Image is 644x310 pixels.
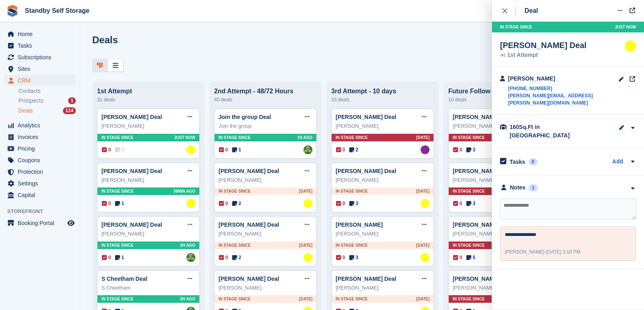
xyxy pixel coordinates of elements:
img: Glenn Fisher [186,199,195,208]
a: menu [4,40,76,51]
a: menu [4,28,76,40]
a: menu [4,131,76,143]
div: 114 [63,107,76,114]
span: 1 [115,200,124,207]
span: In stage since [219,188,251,194]
a: [PHONE_NUMBER] [508,85,618,92]
span: Sites [18,63,66,74]
div: 1st Attempt [97,88,200,95]
a: [PERSON_NAME] Deal [453,276,513,282]
a: [PERSON_NAME] Deal [336,276,396,282]
div: Notes [510,183,526,192]
span: Pricing [18,143,66,154]
span: Booking Portal [18,217,66,229]
div: [PERSON_NAME] [101,176,195,184]
a: Add [612,157,623,167]
span: 0 [336,200,345,207]
a: menu [4,155,76,166]
div: 3rd Attempt - 10 days [331,88,434,95]
a: [PERSON_NAME] Deal [219,168,279,174]
div: [PERSON_NAME] [219,230,312,238]
span: 1 [232,146,241,153]
div: 1 [529,184,538,191]
span: In stage since [336,135,368,141]
span: Protection [18,166,66,177]
span: 0 [336,146,345,153]
div: [PERSON_NAME] [336,230,429,238]
div: [PERSON_NAME] [453,230,547,238]
a: Deals 114 [18,107,76,115]
span: In stage since [453,296,485,302]
div: 0 [529,158,538,165]
span: In stage since [336,188,368,194]
a: Glenn Fisher [625,40,636,52]
a: Prospects 1 [18,97,76,105]
img: Sue Ford [421,145,429,154]
span: 38MIN AGO [173,188,195,194]
a: menu [4,63,76,74]
img: Glenn Fisher [421,199,429,208]
div: [PERSON_NAME] [336,122,429,130]
span: 2H AGO [180,242,195,248]
a: Preview store [66,218,76,228]
span: Just now [615,24,636,30]
span: 5 [466,254,476,261]
span: 0 [102,146,111,153]
img: Steve Hambridge [304,145,312,154]
span: In stage since [101,135,134,141]
span: [DATE] [416,135,429,141]
span: Capital [18,189,66,201]
a: Contacts [18,87,76,95]
a: [PERSON_NAME] Deal [336,168,396,174]
span: Just now [174,135,195,141]
span: 1H AGO [297,135,312,141]
div: [PERSON_NAME] [508,74,618,83]
span: In stage since [336,296,368,302]
div: 1st Attempt [500,52,587,58]
a: [PERSON_NAME] Deal [219,276,279,282]
span: 0 [453,146,462,153]
div: [PERSON_NAME] [219,176,312,184]
span: 0 [219,254,228,261]
span: In stage since [219,296,251,302]
div: 160Sq.Ft in [GEOGRAPHIC_DATA] [510,123,590,140]
span: 0 [453,254,462,261]
div: 2nd Attempt - 48/72 Hours [214,88,317,95]
span: In stage since [500,24,532,30]
div: 40 deals [214,95,317,105]
h2: Tasks [510,158,525,165]
span: [PERSON_NAME] [505,249,545,255]
a: [PERSON_NAME] Deal [101,221,162,228]
span: 0 [219,146,228,153]
a: S Cheetham Deal [101,276,147,282]
span: CRM [18,75,66,86]
img: Glenn Fisher [304,253,312,262]
a: menu [4,75,76,86]
div: S Cheetham [101,284,195,292]
img: Glenn Fisher [421,253,429,262]
a: menu [4,120,76,131]
div: 33 deals [331,95,434,105]
span: 3 [349,254,358,261]
a: [PERSON_NAME] [336,221,383,228]
a: [PERSON_NAME][EMAIL_ADDRESS][PERSON_NAME][DOMAIN_NAME] [508,92,618,107]
img: Steve Hambridge [186,253,195,262]
a: [PERSON_NAME] Deal [453,168,513,174]
span: In stage since [219,242,251,248]
a: menu [4,178,76,189]
span: 2 [232,254,241,261]
div: 31 deals [97,95,200,105]
span: 0 [453,200,462,207]
span: 0 [115,146,124,153]
a: menu [4,52,76,63]
span: [DATE] [416,188,429,194]
h1: Deals [92,34,118,45]
span: Storefront [7,207,80,215]
span: In stage since [453,135,485,141]
div: [PERSON_NAME] [101,230,195,238]
div: [PERSON_NAME] [219,284,312,292]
